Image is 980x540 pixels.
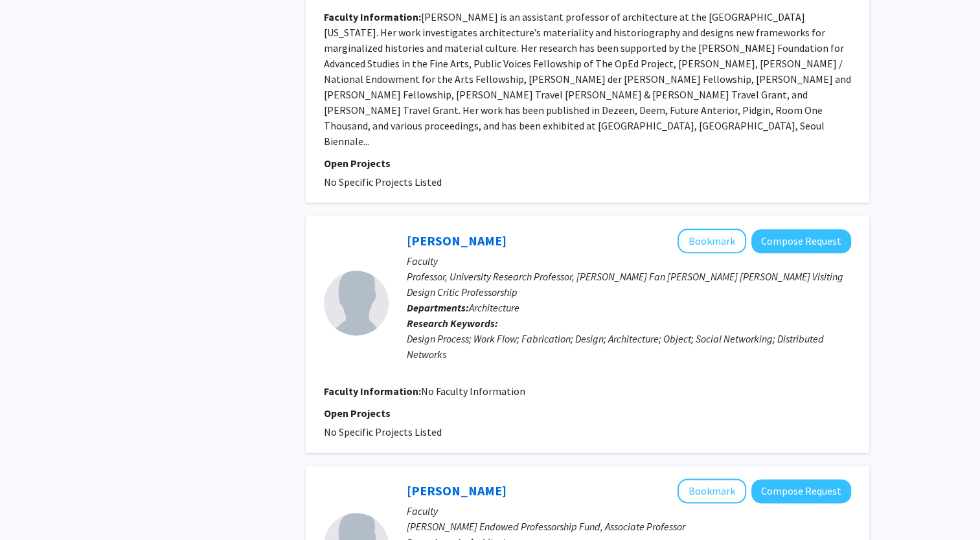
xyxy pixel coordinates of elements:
p: Professor, University Research Professor, [PERSON_NAME] Fan [PERSON_NAME] [PERSON_NAME] Visiting ... [407,269,851,300]
button: Add Anne Filson to Bookmarks [678,229,746,253]
span: Architecture [469,301,519,314]
p: Faculty [407,503,851,519]
span: No Specific Projects Listed [324,175,442,188]
b: Research Keywords: [407,317,498,330]
a: [PERSON_NAME] [407,482,507,499]
b: Faculty Information: [324,385,421,398]
button: Add Wallis Miller to Bookmarks [678,478,746,503]
p: [PERSON_NAME] Endowed Professorship Fund, Associate Professor [407,519,851,534]
span: No Specific Projects Listed [324,425,442,438]
p: Open Projects [324,405,851,421]
div: Design Process; Work Flow; Fabrication; Design; Architecture; Object; Social Networking; Distribu... [407,331,851,362]
button: Compose Request to Anne Filson [751,229,851,253]
button: Compose Request to Wallis Miller [751,479,851,503]
a: [PERSON_NAME] [407,232,507,249]
p: Open Projects [324,155,851,171]
span: No Faculty Information [421,385,525,398]
p: Faculty [407,253,851,269]
b: Departments: [407,301,469,314]
fg-read-more: [PERSON_NAME] is an assistant professor of architecture at the [GEOGRAPHIC_DATA][US_STATE]. Her w... [324,10,851,148]
iframe: Chat [10,482,55,530]
b: Faculty Information: [324,10,421,23]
